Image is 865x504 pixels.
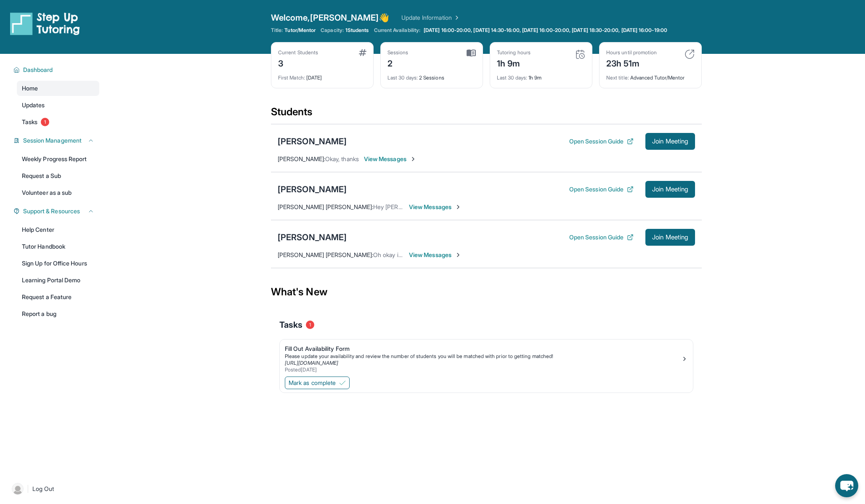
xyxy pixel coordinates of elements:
[497,56,531,69] div: 1h 9m
[285,366,681,373] div: Posted [DATE]
[285,377,350,389] button: Mark as complete
[12,483,24,495] img: user-img
[410,156,417,162] img: Chevron-Right
[278,56,318,69] div: 3
[22,101,45,109] span: Updates
[20,207,94,215] button: Support & Resources
[455,252,462,258] img: Chevron-Right
[387,56,409,69] div: 2
[373,251,611,258] span: Oh okay in that case I can just text you the details after the meeting for your convenience!
[387,49,409,56] div: Sessions
[569,185,634,194] button: Open Session Guide
[569,233,634,241] button: Open Session Guide
[278,203,373,210] span: [PERSON_NAME] [PERSON_NAME] :
[373,203,617,210] span: Hey [PERSON_NAME], just wanted to ask you if we can do a first session [DATE] 6:30-7:30?
[645,133,695,150] button: Join Meeting
[22,118,37,126] span: Tasks
[280,340,693,375] a: Fill Out Availability FormPlease update your availability and review the number of students you w...
[835,474,858,497] button: chat-button
[645,181,695,198] button: Join Meeting
[278,74,305,81] span: First Match :
[17,256,99,271] a: Sign Up for Office Hours
[23,66,53,74] span: Dashboard
[285,353,681,360] div: Please update your availability and review the number of students you will be matched with prior ...
[17,114,99,130] a: Tasks1
[606,74,629,81] span: Next title :
[17,306,99,321] a: Report a bug
[325,155,359,162] span: Okay, thanks
[606,49,657,56] div: Hours until promotion
[271,105,702,124] div: Students
[652,235,688,240] span: Join Meeting
[359,49,366,56] img: card
[467,49,476,57] img: card
[17,151,99,167] a: Weekly Progress Report
[271,27,283,34] span: Title:
[387,74,418,81] span: Last 30 days :
[575,49,585,59] img: card
[271,273,702,310] div: What's New
[652,139,688,144] span: Join Meeting
[17,185,99,200] a: Volunteer as a sub
[271,12,390,24] span: Welcome, [PERSON_NAME] 👋
[20,136,94,145] button: Session Management
[32,485,54,493] span: Log Out
[17,239,99,254] a: Tutor Handbook
[17,81,99,96] a: Home
[387,69,476,81] div: 2 Sessions
[278,49,318,56] div: Current Students
[22,84,38,93] span: Home
[345,27,369,34] span: 1 Students
[279,319,302,331] span: Tasks
[401,13,460,22] a: Update Information
[339,379,346,386] img: Mark as complete
[569,137,634,146] button: Open Session Guide
[455,204,462,210] img: Chevron-Right
[17,168,99,183] a: Request a Sub
[17,222,99,237] a: Help Center
[10,12,80,35] img: logo
[17,273,99,288] a: Learning Portal Demo
[645,229,695,246] button: Join Meeting
[422,27,669,34] a: [DATE] 16:00-20:00, [DATE] 14:30-16:00, [DATE] 16:00-20:00, [DATE] 18:30-20:00, [DATE] 16:00-19:00
[278,135,347,147] div: [PERSON_NAME]
[606,56,657,69] div: 23h 51m
[374,27,420,34] span: Current Availability:
[41,118,49,126] span: 1
[424,27,667,34] span: [DATE] 16:00-20:00, [DATE] 14:30-16:00, [DATE] 16:00-20:00, [DATE] 18:30-20:00, [DATE] 16:00-19:00
[20,66,94,74] button: Dashboard
[306,321,314,329] span: 1
[17,98,99,113] a: Updates
[409,251,462,259] span: View Messages
[278,155,325,162] span: [PERSON_NAME] :
[652,187,688,192] span: Join Meeting
[452,13,460,22] img: Chevron Right
[685,49,695,59] img: card
[284,27,316,34] span: Tutor/Mentor
[278,183,347,195] div: [PERSON_NAME]
[409,203,462,211] span: View Messages
[278,251,373,258] span: [PERSON_NAME] [PERSON_NAME] :
[278,69,366,81] div: [DATE]
[8,480,99,498] a: |Log Out
[497,69,585,81] div: 1h 9m
[27,484,29,494] span: |
[23,136,82,145] span: Session Management
[17,289,99,305] a: Request a Feature
[497,49,531,56] div: Tutoring hours
[606,69,695,81] div: Advanced Tutor/Mentor
[364,155,417,163] span: View Messages
[289,379,336,387] span: Mark as complete
[285,345,681,353] div: Fill Out Availability Form
[497,74,527,81] span: Last 30 days :
[278,231,347,243] div: [PERSON_NAME]
[321,27,344,34] span: Capacity:
[285,360,338,366] a: [URL][DOMAIN_NAME]
[23,207,80,215] span: Support & Resources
